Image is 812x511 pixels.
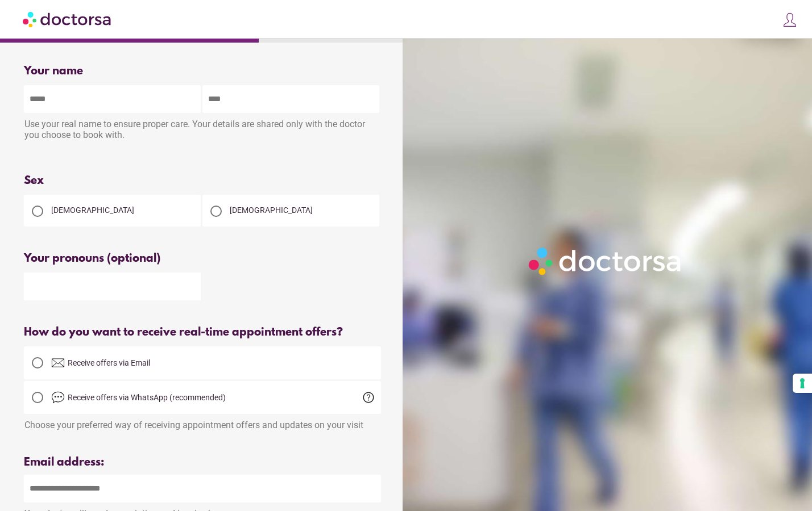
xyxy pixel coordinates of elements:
[24,65,381,78] div: Your name
[782,12,798,28] img: icons8-customer-100.png
[51,356,65,370] img: email
[24,456,381,469] div: Email address:
[23,6,113,32] img: Doctorsa.com
[68,358,150,367] span: Receive offers via Email
[362,391,375,404] span: help
[51,391,65,404] img: chat
[68,393,226,402] span: Receive offers via WhatsApp (recommended)
[24,414,381,430] div: Choose your preferred way of receiving appointment offers and updates on your visit
[24,113,381,149] div: Use your real name to ensure proper care. Your details are shared only with the doctor you choose...
[24,326,381,339] div: How do you want to receive real-time appointment offers?
[24,252,381,265] div: Your pronouns (optional)
[793,374,812,393] button: Your consent preferences for tracking technologies
[24,152,381,161] div: Please enter your first and last name
[51,206,134,215] span: [DEMOGRAPHIC_DATA]
[230,206,313,215] span: [DEMOGRAPHIC_DATA]
[24,174,381,187] div: Sex
[524,243,687,279] img: Logo-Doctorsa-trans-White-partial-flat.png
